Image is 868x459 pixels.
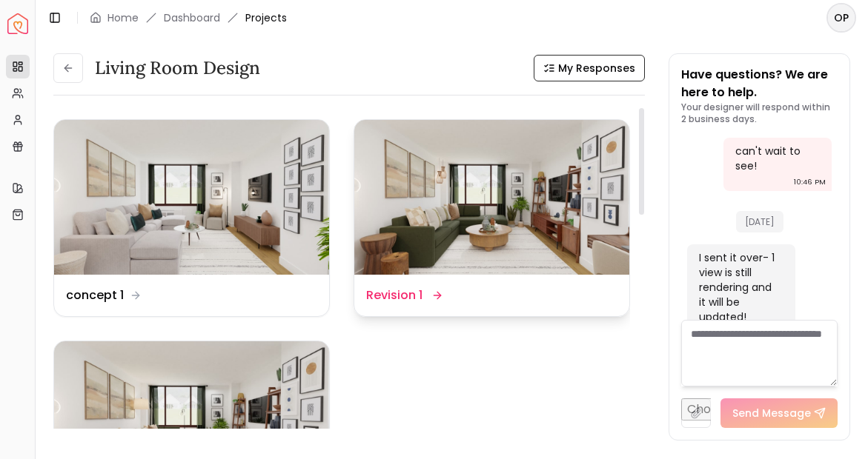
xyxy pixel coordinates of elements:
span: [DATE] [736,211,783,232]
dd: Revision 1 [366,287,423,304]
div: I sent it over- 1 view is still rendering and it will be updated! [699,250,781,324]
a: Dashboard [164,10,220,25]
a: concept 1concept 1 [53,119,330,317]
span: Projects [245,10,287,25]
dd: concept 1 [66,287,124,304]
button: My Responses [534,55,645,81]
nav: breadcrumb [90,10,287,25]
a: Spacejoy [7,13,28,34]
button: OP [826,3,856,33]
h3: Living Room design [95,56,260,80]
a: Home [107,10,139,25]
a: Revision 1Revision 1 [354,119,630,317]
img: concept 1 [54,120,329,275]
span: OP [828,4,855,31]
img: Spacejoy Logo [7,13,28,34]
p: Your designer will respond within 2 business days. [681,101,838,125]
div: can't wait to see! [735,144,817,173]
div: 10:46 PM [794,175,826,190]
p: Have questions? We are here to help. [681,66,838,101]
span: My Responses [558,61,635,76]
img: Revision 1 [354,120,629,275]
